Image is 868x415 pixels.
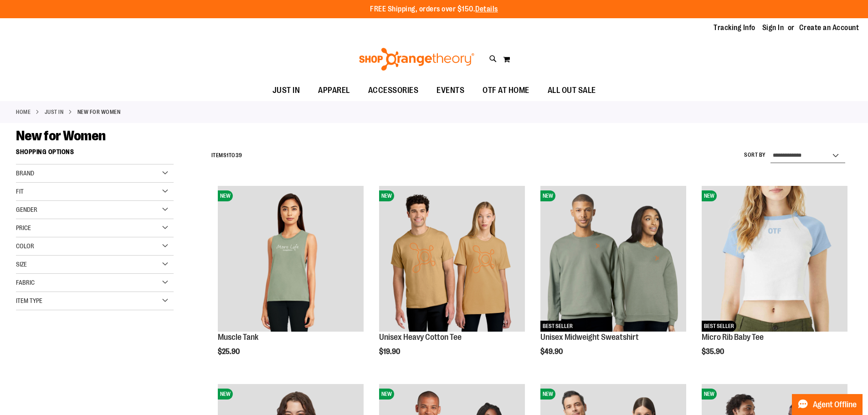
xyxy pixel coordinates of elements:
[77,108,121,116] strong: New for Women
[16,279,35,286] span: Fabric
[702,186,847,332] img: Micro Rib Baby Tee
[548,80,596,101] span: ALL OUT SALE
[540,186,686,332] img: Unisex Midweight Sweatshirt
[379,348,401,356] span: $19.90
[16,128,106,143] span: New for Women
[744,151,766,159] label: Sort By
[211,149,242,163] h2: Items to
[16,108,31,116] a: Home
[218,186,364,333] a: Muscle TankNEW
[218,186,364,332] img: Muscle Tank
[536,181,691,379] div: product
[702,389,717,400] span: NEW
[16,206,37,213] span: Gender
[702,186,847,333] a: Micro Rib Baby TeeNEWBEST SELLER
[714,23,755,33] a: Tracking Info
[799,23,859,33] a: Create an Account
[218,333,258,342] a: Muscle Tank
[702,333,764,342] a: Micro Rib Baby Tee
[702,321,736,332] span: BEST SELLER
[218,389,233,400] span: NEW
[358,48,476,71] img: Shop Orangetheory
[16,242,34,250] span: Color
[702,190,717,201] span: NEW
[475,5,498,13] a: Details
[45,108,64,116] a: JUST IN
[218,190,233,201] span: NEW
[540,186,686,333] a: Unisex Midweight SweatshirtNEWBEST SELLER
[697,181,852,379] div: product
[540,321,575,332] span: BEST SELLER
[236,152,242,159] span: 39
[379,389,394,400] span: NEW
[379,333,462,342] a: Unisex Heavy Cotton Tee
[16,188,24,195] span: Fit
[318,80,350,101] span: APPAREL
[437,80,464,101] span: EVENTS
[226,152,229,159] span: 1
[16,144,174,164] strong: Shopping Options
[368,80,419,101] span: ACCESSORIES
[16,261,27,268] span: Size
[218,348,241,356] span: $25.90
[213,181,368,379] div: product
[379,190,394,201] span: NEW
[813,400,857,409] span: Agent Offline
[16,224,31,231] span: Price
[540,389,555,400] span: NEW
[702,348,725,356] span: $35.90
[16,297,42,304] span: Item Type
[540,333,639,342] a: Unisex Midweight Sweatshirt
[370,4,498,15] p: FREE Shipping, orders over $150.
[16,169,34,177] span: Brand
[375,181,529,379] div: product
[379,186,525,333] a: Unisex Heavy Cotton TeeNEW
[762,23,784,33] a: Sign In
[272,80,300,101] span: JUST IN
[792,394,863,415] button: Agent Offline
[483,80,529,101] span: OTF AT HOME
[379,186,525,332] img: Unisex Heavy Cotton Tee
[540,190,555,201] span: NEW
[540,348,564,356] span: $49.90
